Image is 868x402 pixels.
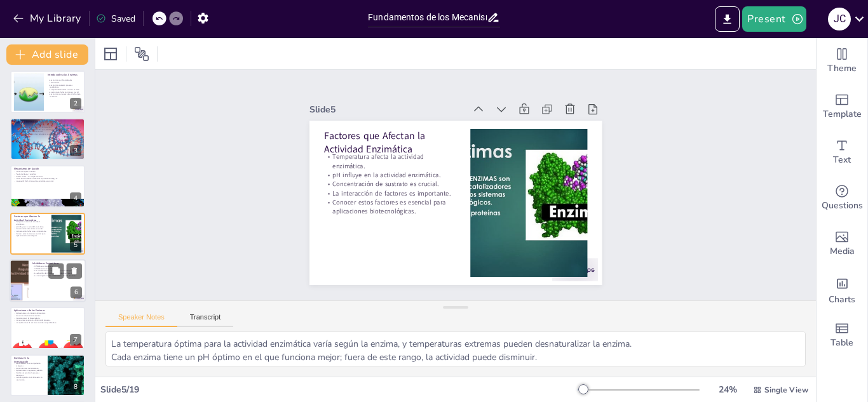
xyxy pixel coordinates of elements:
[14,322,81,325] p: Las aplicaciones de enzimas continúan expandiéndose.
[48,73,81,77] p: Introducción a las Enzimas
[32,265,82,267] p: Inhibidores competitivos.
[399,63,461,187] p: Concentración de sustrato es crucial.
[14,126,81,128] p: La especificidad del sitio activo es fundamental.
[14,230,48,232] p: La interacción de factores es importante.
[14,367,44,370] p: Uso en técnicas de laboratorio.
[10,307,85,349] div: 7
[817,312,867,358] div: Add a table
[831,336,853,350] span: Table
[14,312,81,315] p: Aplicaciones en la industria alimentaria.
[10,118,85,160] div: 3
[70,98,81,109] div: 2
[391,66,452,190] p: La interacción de factores es importante.
[14,178,81,180] p: La acción enzimática es esencial en procesos biológicos.
[14,369,44,372] p: Aplicaciones en ingeniería genética.
[712,384,743,396] div: 24 %
[71,286,82,298] div: 6
[822,199,863,213] span: Questions
[10,70,85,112] div: 2
[48,90,81,93] p: La estructura de las enzimas es crucial.
[177,313,234,327] button: Transcript
[48,79,81,83] p: Las enzimas son biomoléculas catalizadoras.
[764,385,808,395] span: Single View
[14,309,81,313] p: Aplicaciones de las Enzimas
[817,221,867,267] div: Add images, graphics, shapes or video
[14,130,81,133] p: La estructura tridimensional es vital.
[374,70,444,198] p: Conocer estos factores es esencial para aplicaciones biotecnológicas.
[368,8,487,27] input: Insert title
[14,180,81,183] p: La especificidad en la acción enzimática es crucial.
[70,239,81,251] div: 5
[14,225,48,228] p: pH influye en la actividad enzimática.
[67,263,82,278] button: Delete Slide
[828,6,851,32] button: J C
[48,263,64,278] button: Duplicate Slide
[14,173,81,176] p: Teoría de llave y cerradura.
[428,42,507,173] p: Factores que Afectan la Actividad Enzimática
[14,362,44,366] p: Herramientas en la manipulación molecular.
[14,171,81,173] p: Teoría del ajuste inducido.
[70,334,81,345] div: 7
[833,153,851,167] span: Text
[823,107,862,121] span: Template
[830,245,855,258] span: Media
[48,88,81,91] p: La especificidad de las enzimas es clave.
[14,220,48,225] p: Temperatura afecta la actividad enzimática.
[14,120,81,124] p: Estructura Enzimática
[14,215,48,222] p: Factores que Afectan la Actividad Enzimática
[32,272,82,274] p: La selección de inhibidores depende de su mecanismo.
[32,270,82,272] p: Los inhibidores son importantes en farmacología.
[407,59,469,183] p: pH influye en la actividad enzimática.
[14,372,44,376] p: Facilitan el estudio de procesos biológicos.
[14,376,44,380] p: La investigación enzimática está en crecimiento.
[828,8,851,30] div: J C
[817,38,867,84] div: Change the overall theme
[14,123,81,126] p: La estructura incluye un sitio activo.
[70,145,81,156] div: 3
[14,315,81,318] p: Uso en la industria farmacéutica.
[48,93,81,97] p: Las enzimas son esenciales en la biología molecular.
[10,8,86,29] button: My Library
[742,6,806,32] button: Present
[715,6,740,32] button: Export to PowerPoint
[70,192,81,204] div: 4
[70,381,81,392] div: 8
[14,133,81,135] p: Las enzimas tienen diferentes estructuras según su función.
[105,313,177,327] button: Speaker Notes
[14,128,81,131] p: Las enzimas pueden ser afectadas por cambios en su estructura.
[96,13,135,25] div: Saved
[105,332,806,366] textarea: La temperatura óptima para la actividad enzimática varía según la enzima, y temperaturas extremas...
[100,44,121,64] div: Layout
[817,84,867,130] div: Add ready made slides
[14,167,81,171] p: Mecanismos de Acción
[48,83,81,88] p: Las enzimas aceleran procesos metabólicos.
[100,384,578,396] div: Slide 5 / 19
[134,46,149,62] span: Position
[416,51,485,179] p: Temperatura afecta la actividad enzimática.
[817,267,867,312] div: Add charts and graphs
[14,175,81,178] p: Ambas teorías son complementarias.
[14,317,81,319] p: Importancia en la biotecnología.
[32,262,82,265] p: Inhibidores Enzimáticos
[32,274,82,277] p: La investigación sobre inhibidores es un campo activo.
[14,232,48,237] p: Conocer estos factores es esencial para aplicaciones biotecnológicas.
[10,213,85,255] div: 5
[10,354,85,396] div: 8
[460,18,534,165] div: Slide 5
[10,259,86,302] div: 6
[817,130,867,175] div: Add text boxes
[14,227,48,230] p: Concentración de sustrato es crucial.
[829,293,855,307] span: Charts
[6,44,88,65] button: Add slide
[14,356,44,363] p: Enzimas en la Investigación
[32,267,82,270] p: Inhibidores no competitivos.
[10,165,85,207] div: 4
[817,175,867,221] div: Get real-time input from your audience
[827,62,857,76] span: Theme
[14,319,81,322] p: Las enzimas mejoran la eficiencia de procesos.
